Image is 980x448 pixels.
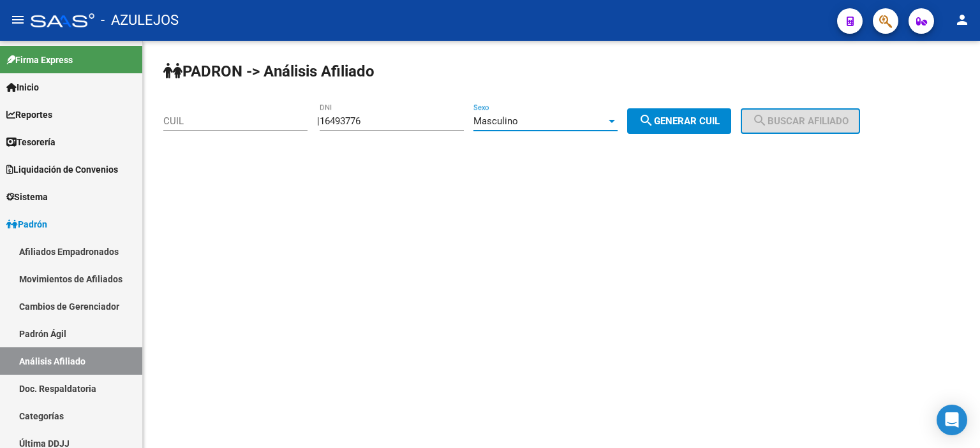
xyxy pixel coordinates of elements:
[937,405,967,435] div: Open Intercom Messenger
[6,163,118,177] span: Liquidación de Convenios
[6,135,56,149] span: Tesorería
[741,108,860,134] button: Buscar afiliado
[473,115,518,127] span: Masculino
[752,115,849,127] span: Buscar afiliado
[163,62,375,80] strong: PADRON -> Análisis Afiliado
[317,115,741,127] div: |
[6,53,73,67] span: Firma Express
[639,113,654,128] mat-icon: search
[10,12,26,27] mat-icon: menu
[6,80,39,94] span: Inicio
[954,12,970,27] mat-icon: person
[6,108,52,122] span: Reportes
[627,108,731,134] button: Generar CUIL
[101,6,179,34] span: - AZULEJOS
[6,217,47,231] span: Padrón
[752,113,768,128] mat-icon: search
[6,190,48,204] span: Sistema
[639,115,720,127] span: Generar CUIL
